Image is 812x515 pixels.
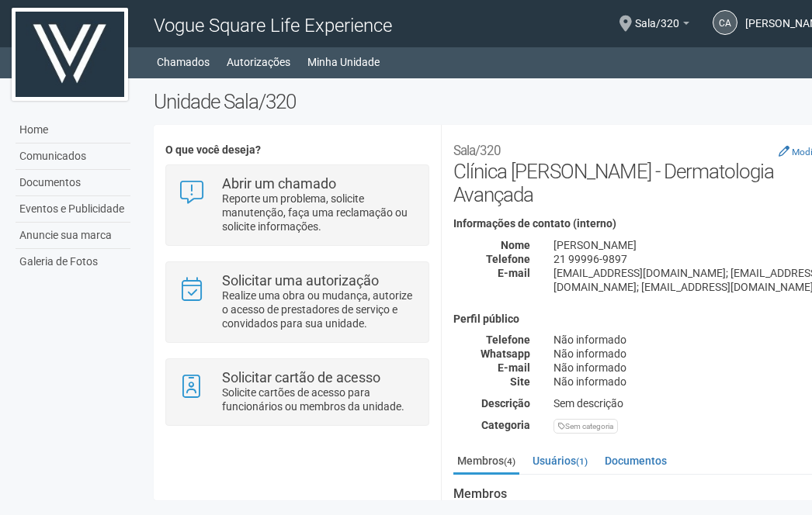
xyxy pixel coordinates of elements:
[222,369,380,385] strong: Solicitar cartão de acesso
[16,170,130,196] a: Documentos
[635,2,679,29] span: Sala/320
[510,375,530,388] strong: Site
[178,371,416,413] a: Solicitar cartão de acesso Solicite cartões de acesso para funcionários ou membros da unidade.
[486,334,530,346] strong: Telefone
[307,51,380,73] a: Minha Unidade
[481,397,530,410] strong: Descrição
[12,8,128,101] img: logo.jpg
[486,253,530,265] strong: Telefone
[16,249,130,275] a: Galeria de Fotos
[481,347,530,360] strong: Whatsapp
[16,223,130,249] a: Anuncie sua marca
[222,289,417,330] p: Realize uma obra ou mudança, autorize o acesso de prestadores de serviço e convidados para sua un...
[498,361,530,374] strong: E-mail
[504,456,515,467] small: (4)
[178,274,416,330] a: Solicitar uma autorização Realize uma obra ou mudança, autorize o acesso de prestadores de serviç...
[222,192,417,233] p: Reporte um problema, solicite manutenção, faça uma reclamação ou solicite informações.
[576,456,588,467] small: (1)
[501,239,530,251] strong: Nome
[157,51,210,73] a: Chamados
[178,177,416,233] a: Abrir um chamado Reporte um problema, solicite manutenção, faça uma reclamação ou solicite inform...
[16,143,130,170] a: Comunicados
[165,144,429,156] h4: O que você deseja?
[453,449,519,475] a: Membros(4)
[498,267,530,279] strong: E-mail
[227,51,290,73] a: Autorizações
[154,15,392,36] span: Vogue Square Life Experience
[553,419,618,434] div: Sem categoria
[601,449,671,472] a: Documentos
[713,10,737,35] a: CA
[222,272,379,289] strong: Solicitar uma autorização
[222,175,336,192] strong: Abrir um chamado
[222,385,417,413] p: Solicite cartões de acesso para funcionários ou membros da unidade.
[453,143,501,158] small: Sala/320
[16,117,130,143] a: Home
[481,419,530,431] strong: Categoria
[16,196,130,223] a: Eventos e Publicidade
[635,19,689,32] a: Sala/320
[529,449,592,472] a: Usuários(1)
